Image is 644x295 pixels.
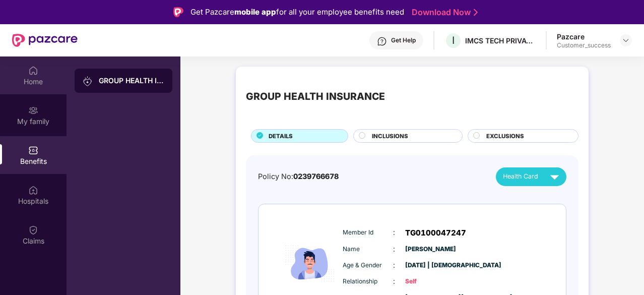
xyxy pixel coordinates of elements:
[412,7,475,18] a: Download Now
[546,168,563,186] img: svg+xml;base64,PHN2ZyB4bWxucz0iaHR0cDovL3d3dy53My5vcmcvMjAwMC9zdmciIHZpZXdCb3g9IjAgMCAyNCAyNCIgd2...
[452,34,455,46] span: I
[393,244,395,255] span: :
[405,261,456,270] span: [DATE] | [DEMOGRAPHIC_DATA]
[405,245,456,254] span: [PERSON_NAME]
[28,225,38,235] img: svg+xml;base64,PHN2ZyBpZD0iQ2xhaW0iIHhtbG5zPSJodHRwOi8vd3d3LnczLm9yZy8yMDAwL3N2ZyIgd2lkdGg9IjIwIi...
[83,76,93,86] img: svg+xml;base64,PHN2ZyB3aWR0aD0iMjAiIGhlaWdodD0iMjAiIHZpZXdCb3g9IjAgMCAyMCAyMCIgZmlsbD0ibm9uZSIgeG...
[377,36,387,46] img: svg+xml;base64,PHN2ZyBpZD0iSGVscC0zMngzMiIgeG1sbnM9Imh0dHA6Ly93d3cudzMub3JnLzIwMDAvc3ZnIiB3aWR0aD...
[405,277,456,286] span: Self
[28,145,38,155] img: svg+xml;base64,PHN2ZyBpZD0iQmVuZWZpdHMiIHhtbG5zPSJodHRwOi8vd3d3LnczLm9yZy8yMDAwL3N2ZyIgd2lkdGg9Ij...
[293,172,339,181] span: 0239766678
[372,132,408,141] span: INCLUSIONS
[343,228,393,238] span: Member Id
[343,261,393,270] span: Age & Gender
[503,171,538,182] span: Health Card
[246,89,385,104] div: GROUP HEALTH INSURANCE
[465,36,536,45] div: IMCS TECH PRIVATE LIMITED
[405,227,466,239] span: TG0100047247
[28,105,38,115] img: svg+xml;base64,PHN2ZyB3aWR0aD0iMjAiIGhlaWdodD0iMjAiIHZpZXdCb3g9IjAgMCAyMCAyMCIgZmlsbD0ibm9uZSIgeG...
[393,260,395,271] span: :
[393,276,395,287] span: :
[190,6,404,18] div: Get Pazcare for all your employee benefits need
[234,7,276,17] strong: mobile app
[622,36,630,44] img: svg+xml;base64,PHN2ZyBpZD0iRHJvcGRvd24tMzJ4MzIiIHhtbG5zPSJodHRwOi8vd3d3LnczLm9yZy8yMDAwL3N2ZyIgd2...
[343,245,393,254] span: Name
[28,185,38,195] img: svg+xml;base64,PHN2ZyBpZD0iSG9zcGl0YWxzIiB4bWxucz0iaHR0cDovL3d3dy53My5vcmcvMjAwMC9zdmciIHdpZHRoPS...
[99,76,164,86] div: GROUP HEALTH INSURANCE
[343,277,393,286] span: Relationship
[258,171,339,183] div: Policy No:
[486,132,524,141] span: EXCLUSIONS
[173,7,183,17] img: Logo
[557,41,611,49] div: Customer_success
[391,36,416,44] div: Get Help
[12,34,78,47] img: New Pazcare Logo
[474,7,478,18] img: Stroke
[496,167,566,186] button: Health Card
[393,227,395,238] span: :
[269,132,293,141] span: DETAILS
[557,32,611,41] div: Pazcare
[28,66,38,76] img: svg+xml;base64,PHN2ZyBpZD0iSG9tZSIgeG1sbnM9Imh0dHA6Ly93d3cudzMub3JnLzIwMDAvc3ZnIiB3aWR0aD0iMjAiIG...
